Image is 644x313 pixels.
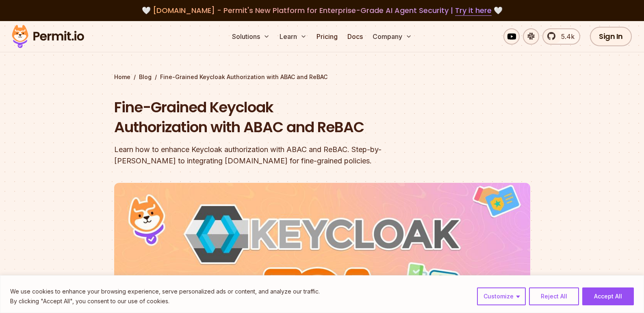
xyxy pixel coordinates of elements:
button: Accept All [582,287,634,305]
a: Pricing [313,28,341,45]
div: / / [114,73,530,81]
p: By clicking "Accept All", you consent to our use of cookies. [10,296,320,306]
p: We use cookies to enhance your browsing experience, serve personalized ads or content, and analyz... [10,287,320,296]
a: 5.4k [542,28,580,45]
a: Docs [344,28,366,45]
h1: Fine-Grained Keycloak Authorization with ABAC and ReBAC [114,97,426,137]
span: 5.4k [556,32,575,41]
button: Reject All [529,287,579,305]
span: [DOMAIN_NAME] - Permit's New Platform for Enterprise-Grade AI Agent Security | [153,5,492,15]
a: Home [114,73,130,81]
button: Solutions [229,28,273,45]
button: Learn [276,28,310,45]
a: Try it here [455,5,492,16]
img: Permit logo [8,23,88,50]
button: Company [369,28,415,45]
a: Sign In [590,27,632,46]
div: Learn how to enhance Keycloak authorization with ABAC and ReBAC. Step-by-[PERSON_NAME] to integra... [114,144,426,167]
div: 🤍 🤍 [20,5,624,16]
button: Customize [477,287,526,305]
a: Blog [139,73,152,81]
